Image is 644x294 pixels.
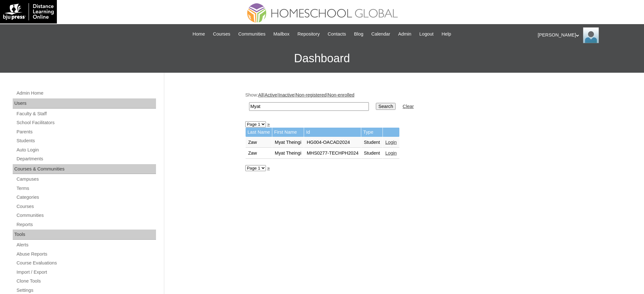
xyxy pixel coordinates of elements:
[376,103,396,110] input: Search
[16,250,156,258] a: Abuse Reports
[324,30,349,38] a: Contacts
[583,27,599,43] img: Ariane Ebuen
[16,268,156,276] a: Import / Export
[16,119,156,127] a: School Facilitators
[238,30,266,38] span: Communities
[351,30,366,38] a: Blog
[294,30,323,38] a: Repository
[3,3,54,20] img: logo-white.png
[16,110,156,118] a: Faculty & Staff
[246,128,272,137] td: Last Name
[3,44,641,73] h3: Dashboard
[267,165,270,170] a: »
[16,211,156,219] a: Communities
[16,241,156,249] a: Alerts
[328,30,346,38] span: Contacts
[297,30,320,38] span: Repository
[258,92,263,97] a: All
[16,221,156,229] a: Reports
[361,148,383,159] td: Student
[235,30,269,38] a: Communities
[16,128,156,136] a: Parents
[371,30,390,38] span: Calendar
[16,155,156,163] a: Departments
[361,128,383,137] td: Type
[403,104,414,109] a: Clear
[272,128,304,137] td: First Name
[16,203,156,210] a: Courses
[16,193,156,201] a: Categories
[13,230,156,240] div: Tools
[278,92,295,97] a: Inactive
[210,30,234,38] a: Courses
[13,98,156,109] div: Users
[189,30,208,38] a: Home
[16,277,156,285] a: Clone Tools
[416,30,437,38] a: Logout
[304,148,361,159] td: MHS0277-TECHPH2024
[16,175,156,183] a: Campuses
[304,137,361,148] td: HG004-OACAD2024
[385,140,397,145] a: Login
[16,259,156,267] a: Course Evaluations
[438,30,454,38] a: Help
[16,137,156,145] a: Students
[265,92,277,97] a: Active
[274,30,290,38] span: Mailbox
[361,137,383,148] td: Student
[272,148,304,159] td: Myat Theingi
[249,102,369,111] input: Search
[193,30,205,38] span: Home
[16,89,156,97] a: Admin Home
[368,30,393,38] a: Calendar
[398,30,411,38] span: Admin
[304,128,361,137] td: Id
[419,30,434,38] span: Logout
[16,184,156,192] a: Terms
[270,30,293,38] a: Mailbox
[246,137,272,148] td: Zaw
[246,148,272,159] td: Zaw
[538,27,638,43] div: [PERSON_NAME]
[354,30,363,38] span: Blog
[296,92,327,97] a: Non-registered
[395,30,415,38] a: Admin
[213,30,230,38] span: Courses
[272,137,304,148] td: Myat Theingi
[245,92,560,114] div: Show: | | | |
[385,150,397,156] a: Login
[442,30,451,38] span: Help
[13,164,156,174] div: Courses & Communities
[16,146,156,154] a: Auto Login
[267,122,270,127] a: »
[328,92,355,97] a: Non-enrolled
